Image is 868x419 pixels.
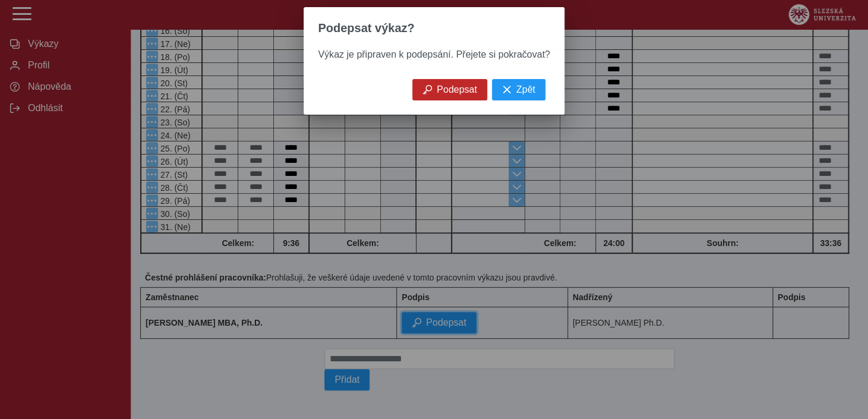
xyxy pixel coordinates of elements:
[492,79,545,100] button: Zpět
[318,21,414,35] span: Podepsat výkaz?
[437,84,477,95] span: Podepsat
[318,49,550,59] span: Výkaz je připraven k podepsání. Přejete si pokračovat?
[412,79,487,100] button: Podepsat
[516,84,535,95] span: Zpět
